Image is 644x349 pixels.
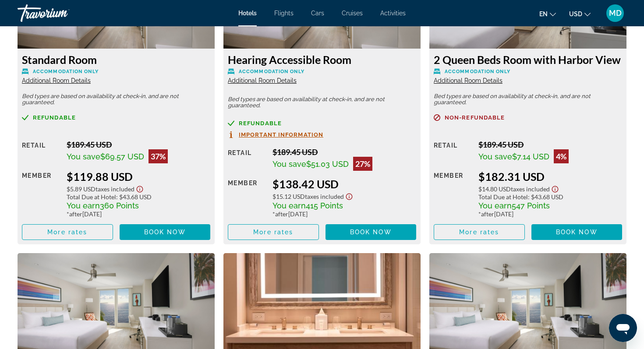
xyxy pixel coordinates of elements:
[228,96,416,109] p: Bed types are based on availability at check-in, and are not guaranteed.
[445,69,510,74] span: Accommodation Only
[253,229,293,236] span: More rates
[22,53,210,66] h3: Standard Room
[342,10,363,17] a: Cruises
[272,193,305,200] span: $15.12 USD
[100,152,144,161] span: $69.57 USD
[350,229,392,236] span: Book now
[478,193,622,201] div: : $43.68 USD
[311,10,324,17] a: Cars
[569,11,582,18] span: USD
[539,7,556,20] button: Change language
[67,140,210,149] div: $189.45 USD
[272,147,416,157] div: $189.45 USD
[531,224,623,240] button: Book now
[353,157,372,171] div: 27%
[22,93,210,106] p: Bed types are based on availability at check-in, and are not guaranteed.
[569,7,591,20] button: Change currency
[478,140,622,149] div: $189.45 USD
[275,210,288,218] span: after
[238,10,257,17] a: Hotels
[445,115,505,120] span: Non-refundable
[272,177,416,190] div: $138.42 USD
[239,120,282,126] span: Refundable
[67,152,100,161] span: You save
[33,115,76,120] span: Refundable
[120,224,211,240] button: Book now
[228,53,416,66] h3: Hearing Accessible Room
[434,53,622,66] h3: 2 Queen Beds Room with Harbor View
[434,93,622,106] p: Bed types are based on availability at check-in, and are not guaranteed.
[134,183,145,193] button: Show Taxes and Fees disclaimer
[550,183,560,193] button: Show Taxes and Fees disclaimer
[18,2,105,25] a: Travorium
[149,149,168,163] div: 37%
[239,69,304,74] span: Accommodation Only
[554,149,569,163] div: 4%
[459,229,499,236] span: More rates
[478,201,512,210] span: You earn
[326,224,417,240] button: Book now
[306,159,349,169] span: $51.03 USD
[539,11,548,18] span: en
[239,132,323,137] span: Important Information
[434,224,525,240] button: More rates
[478,185,511,193] span: $14.80 USD
[272,210,416,218] div: * [DATE]
[22,170,60,218] div: Member
[228,147,266,171] div: Retail
[380,10,406,17] a: Activities
[434,170,472,218] div: Member
[33,69,99,74] span: Accommodation Only
[228,131,323,138] button: Important Information
[272,201,306,210] span: You earn
[481,210,494,218] span: after
[434,77,502,84] span: Additional Room Details
[511,185,550,193] span: Taxes included
[609,9,622,18] span: MD
[478,210,622,218] div: * [DATE]
[67,193,210,201] div: : $43.68 USD
[344,190,354,201] button: Show Taxes and Fees disclaimer
[604,4,626,22] button: User Menu
[556,229,598,236] span: Book now
[22,224,113,240] button: More rates
[434,140,472,163] div: Retail
[22,77,91,84] span: Additional Room Details
[228,120,416,127] a: Refundable
[228,177,266,218] div: Member
[100,201,139,210] span: 360 Points
[512,152,549,161] span: $7.14 USD
[67,170,210,183] div: $119.88 USD
[305,193,344,200] span: Taxes included
[67,201,100,210] span: You earn
[67,185,96,193] span: $5.89 USD
[306,201,343,210] span: 415 Points
[47,229,87,236] span: More rates
[228,224,319,240] button: More rates
[272,159,306,169] span: You save
[96,185,134,193] span: Taxes included
[478,152,512,161] span: You save
[274,10,294,17] a: Flights
[22,140,60,163] div: Retail
[478,193,528,201] span: Total Due at Hotel
[67,210,210,218] div: * [DATE]
[512,201,550,210] span: 547 Points
[478,170,622,183] div: $182.31 USD
[228,77,297,84] span: Additional Room Details
[609,314,637,342] iframe: Button to launch messaging window
[22,114,210,121] a: Refundable
[67,193,116,201] span: Total Due at Hotel
[144,229,186,236] span: Book now
[69,210,82,218] span: after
